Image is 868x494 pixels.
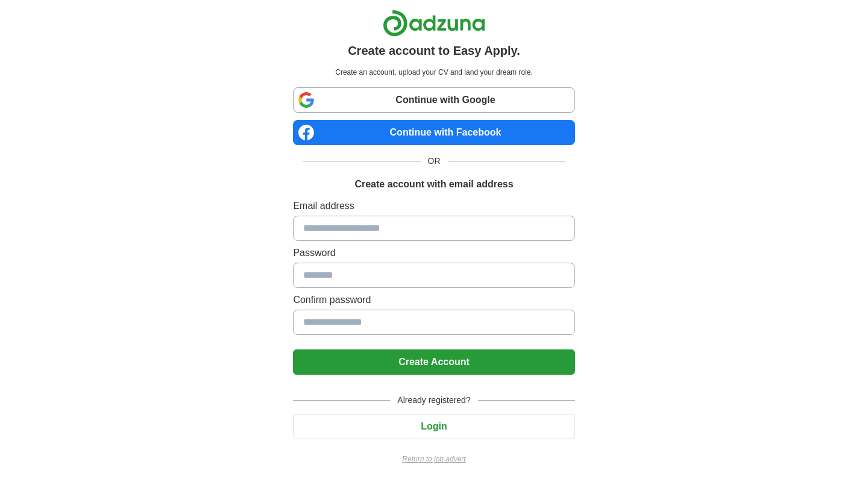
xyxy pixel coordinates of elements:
a: Return to job advert [293,454,574,464]
label: Email address [293,199,574,213]
h1: Create account with email address [354,177,513,192]
a: Continue with Facebook [293,120,574,145]
span: Already registered? [390,394,477,407]
button: Login [293,414,574,439]
label: Password [293,246,574,260]
h1: Create account to Easy Apply. [348,42,520,60]
img: Adzuna logo [383,10,485,37]
a: Continue with Google [293,87,574,113]
button: Create Account [293,349,574,375]
span: OR [421,155,448,167]
label: Confirm password [293,293,574,307]
p: Create an account, upload your CV and land your dream role. [295,67,572,78]
a: Login [293,421,574,431]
